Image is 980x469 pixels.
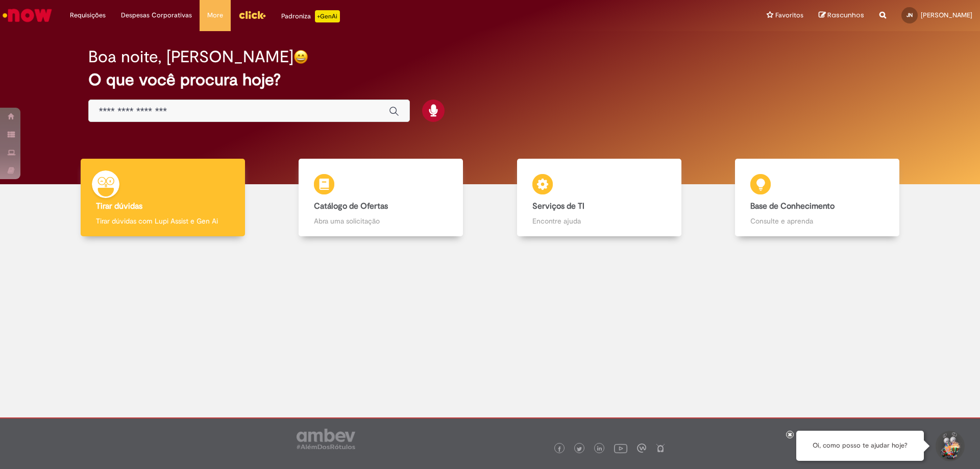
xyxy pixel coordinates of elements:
img: logo_footer_facebook.png [557,447,562,452]
b: Tirar dúvidas [96,201,142,211]
h2: Boa noite, [PERSON_NAME] [88,48,293,66]
span: Favoritos [775,10,803,20]
span: JN [906,12,913,18]
img: logo_footer_linkedin.png [597,446,602,452]
img: logo_footer_youtube.png [614,441,627,455]
b: Catálogo de Ofertas [314,201,388,211]
img: logo_footer_workplace.png [637,443,646,453]
img: logo_footer_twitter.png [577,447,582,452]
img: click_logo_yellow_360x200.png [238,7,266,22]
a: Catálogo de Ofertas Abra uma solicitação [272,159,491,237]
img: logo_footer_naosei.png [656,443,665,453]
span: [PERSON_NAME] [921,11,972,19]
span: Rascunhos [827,10,864,20]
img: ServiceNow [1,5,54,26]
p: +GenAi [315,10,340,22]
p: Tirar dúvidas com Lupi Assist e Gen Ai [96,216,230,226]
div: Oi, como posso te ajudar hoje? [796,431,924,461]
p: Consulte e aprenda [750,216,884,226]
img: happy-face.png [293,50,308,64]
p: Encontre ajuda [532,216,666,226]
button: Iniciar Conversa de Suporte [934,431,965,461]
a: Tirar dúvidas Tirar dúvidas com Lupi Assist e Gen Ai [54,159,272,237]
a: Serviços de TI Encontre ajuda [490,159,708,237]
span: Despesas Corporativas [121,10,192,20]
a: Base de Conhecimento Consulte e aprenda [708,159,927,237]
b: Base de Conhecimento [750,201,835,211]
p: Abra uma solicitação [314,216,448,226]
a: Rascunhos [819,11,864,20]
h2: O que você procura hoje? [88,71,892,89]
b: Serviços de TI [532,201,584,211]
div: Padroniza [281,10,340,22]
span: More [207,10,223,20]
span: Requisições [70,10,106,20]
img: logo_footer_ambev_rotulo_gray.png [297,429,355,449]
